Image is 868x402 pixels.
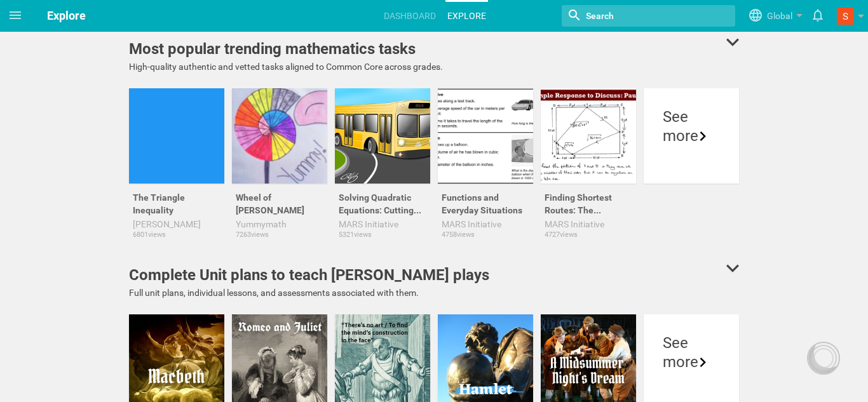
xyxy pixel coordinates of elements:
div: Most popular trending mathematics tasks [129,37,416,60]
div: Complete Unit plans to teach [PERSON_NAME] plays [129,264,489,286]
a: Finding Shortest Routes: The Schoolyard ProblemMARS Initiative4727views [541,88,636,241]
div: 5321 views [335,231,430,239]
div: 7263 views [232,231,327,239]
a: Solving Quadratic Equations: Cutting CornersMARS Initiative5321views [335,88,430,241]
div: more [663,126,720,145]
div: The Triangle Inequality [129,184,224,218]
div: Functions and Everyday Situations [438,184,533,218]
span: Explore [47,9,86,22]
div: Full unit plans, individual lessons, and assessments associated with them. [129,286,739,299]
a: The Triangle Inequality[PERSON_NAME]6801views [129,88,224,241]
a: Yummymath [236,218,323,231]
a: MARS Initiative [442,218,529,231]
input: Search [585,8,688,24]
a: Wheel of [PERSON_NAME]Yummymath7263views [232,88,327,241]
div: Wheel of [PERSON_NAME] [232,184,327,218]
a: Dashboard [382,2,438,30]
div: 4727 views [541,231,636,239]
div: 6801 views [129,231,224,239]
div: Solving Quadratic Equations: Cutting Corners [335,184,430,218]
a: Seemore [644,88,739,241]
div: See [663,333,720,352]
div: more [663,352,720,372]
div: See [663,107,720,126]
a: MARS Initiative [545,218,632,231]
a: Functions and Everyday SituationsMARS Initiative4758views [438,88,533,241]
a: Explore [445,2,488,30]
a: MARS Initiative [339,218,426,231]
div: 4758 views [438,231,533,239]
a: [PERSON_NAME] [133,218,220,231]
div: High-quality authentic and vetted tasks aligned to Common Core across grades. [129,60,739,73]
div: Finding Shortest Routes: The Schoolyard Problem [541,184,636,218]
